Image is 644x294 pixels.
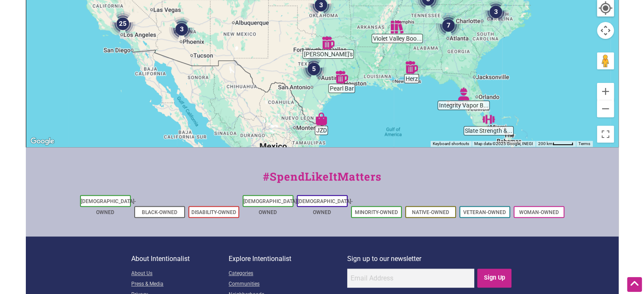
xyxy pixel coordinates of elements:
[229,279,347,290] a: Communities
[335,71,348,83] div: Pearl Bar
[597,100,614,117] button: Zoom out
[28,136,56,147] img: Google
[229,253,347,264] p: Explore Intentionalist
[169,16,194,42] div: 3
[436,13,461,38] div: 7
[243,198,299,215] a: [DEMOGRAPHIC_DATA]-Owned
[347,253,513,264] p: Sign up to our newsletter
[229,269,347,279] a: Categories
[315,113,328,125] div: JZD
[412,209,449,215] a: Native-Owned
[131,253,229,264] p: About Intentionalist
[578,141,590,146] a: Terms (opens in new tab)
[597,52,614,69] button: Drag Pegman onto the map to open Street View
[538,141,553,146] span: 200 km
[142,209,177,215] a: Black-Owned
[477,269,511,288] input: Sign Up
[597,125,614,143] button: Toggle fullscreen view
[191,209,236,215] a: Disability-Owned
[322,36,334,49] div: Sue Ellen's
[28,136,56,147] a: Open this area in Google Maps (opens a new window)
[26,168,619,193] div: #SpendLikeItMatters
[474,141,533,146] span: Map data ©2025 Google, INEGI
[81,198,136,215] a: [DEMOGRAPHIC_DATA]-Owned
[110,11,135,36] div: 25
[457,88,470,100] div: Integrity Vapor Barrier Service
[597,22,614,39] button: Map camera controls
[391,21,404,33] div: Violet Valley Bookstore
[482,113,495,126] div: Slate Strength & Conditioning
[347,269,474,288] input: Email Address
[301,56,326,82] div: 5
[536,141,576,147] button: Map Scale: 200 km per 45 pixels
[433,141,469,147] button: Keyboard shortcuts
[627,277,642,292] div: Scroll Back to Top
[298,198,353,215] a: [DEMOGRAPHIC_DATA]-Owned
[405,61,418,74] div: Herz
[463,209,506,215] a: Veteran-Owned
[597,83,614,100] button: Zoom in
[355,209,398,215] a: Minority-Owned
[519,209,559,215] a: Woman-Owned
[131,279,229,290] a: Press & Media
[131,269,229,279] a: About Us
